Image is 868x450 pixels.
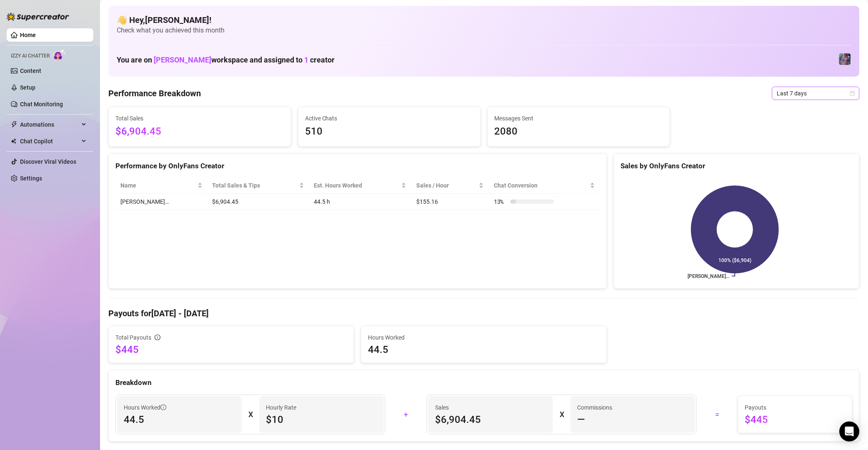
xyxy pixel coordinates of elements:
[108,307,860,319] h4: Payouts for [DATE] - [DATE]
[213,181,298,190] span: Total Sales & Tips
[416,181,477,190] span: Sales / Hour
[20,175,42,182] a: Settings
[305,124,474,140] span: 510
[745,403,845,412] span: Payouts
[154,55,211,64] span: [PERSON_NAME]
[560,408,564,421] div: X
[577,413,585,426] span: —
[20,158,76,165] a: Discover Viral Videos
[435,413,546,426] span: $6,904.45
[702,408,733,421] div: =
[115,377,853,388] div: Breakdown
[411,194,489,210] td: $155.16
[495,114,663,123] span: Messages Sent
[688,273,730,279] text: [PERSON_NAME]…
[108,87,201,99] h4: Performance Breakdown
[777,87,855,100] span: Last 7 days
[577,403,612,412] article: Commissions
[208,194,309,210] td: $6,904.45
[124,413,235,426] span: 44.5
[745,413,845,426] span: $445
[20,32,36,38] a: Home
[411,177,489,194] th: Sales / Hour
[117,14,851,26] h4: 👋 Hey, [PERSON_NAME] !
[495,124,663,140] span: 2080
[7,12,69,21] img: logo-BBDzfeDw.svg
[489,177,600,194] th: Chat Conversion
[115,114,284,123] span: Total Sales
[266,403,296,412] article: Hourly Rate
[494,197,507,206] span: 13 %
[208,177,309,194] th: Total Sales & Tips
[309,194,412,210] td: 44.5 h
[368,343,600,356] span: 44.5
[115,333,151,342] span: Total Payouts
[305,114,474,123] span: Active Chats
[304,55,308,64] span: 1
[20,67,41,74] a: Content
[20,84,35,91] a: Setup
[155,335,160,340] span: info-circle
[115,194,208,210] td: [PERSON_NAME]…
[124,403,166,412] span: Hours Worked
[20,118,79,131] span: Automations
[850,91,855,96] span: calendar
[115,124,284,140] span: $6,904.45
[120,181,196,190] span: Name
[248,408,253,421] div: X
[266,413,377,426] span: $10
[115,343,347,356] span: $445
[494,181,588,190] span: Chat Conversion
[314,181,400,190] div: Est. Hours Worked
[115,177,208,194] th: Name
[117,55,335,65] h1: You are on workspace and assigned to creator
[839,53,851,65] img: Jaylie
[53,49,66,61] img: AI Chatter
[20,101,63,107] a: Chat Monitoring
[20,135,79,148] span: Chat Copilot
[117,26,851,35] span: Check what you achieved this month
[11,52,50,60] span: Izzy AI Chatter
[368,333,600,342] span: Hours Worked
[115,160,600,172] div: Performance by OnlyFans Creator
[11,138,16,144] img: Chat Copilot
[390,408,422,421] div: +
[840,422,860,442] div: Open Intercom Messenger
[435,403,546,412] span: Sales
[11,121,18,128] span: thunderbolt
[160,405,166,410] span: info-circle
[621,160,853,172] div: Sales by OnlyFans Creator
